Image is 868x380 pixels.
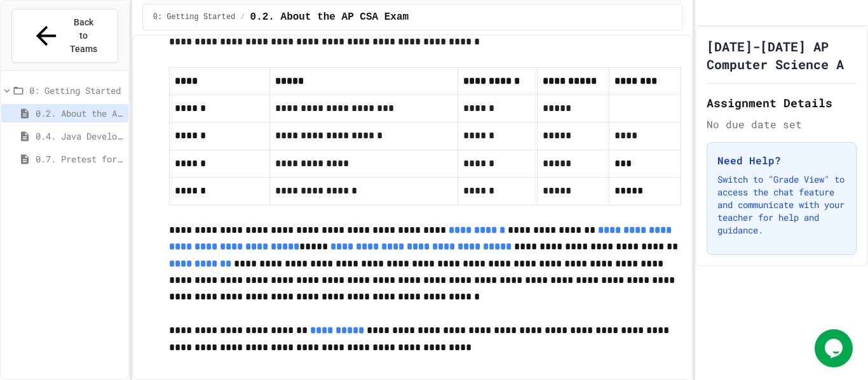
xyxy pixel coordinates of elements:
[707,94,857,112] h2: Assignment Details
[707,117,857,132] div: No due date set
[36,107,123,120] span: 0.2. About the AP CSA Exam
[36,129,123,143] span: 0.4. Java Development Environments
[717,173,846,237] p: Switch to "Grade View" to access the chat feature and communicate with your teacher for help and ...
[250,10,409,25] span: 0.2. About the AP CSA Exam
[29,84,123,97] span: 0: Getting Started
[69,16,98,56] span: Back to Teams
[815,329,855,367] iframe: chat widget
[11,9,118,63] button: Back to Teams
[240,12,245,22] span: /
[717,153,846,168] h3: Need Help?
[153,12,236,22] span: 0: Getting Started
[36,152,123,166] span: 0.7. Pretest for the AP CSA Exam
[707,37,857,73] h1: [DATE]-[DATE] AP Computer Science A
